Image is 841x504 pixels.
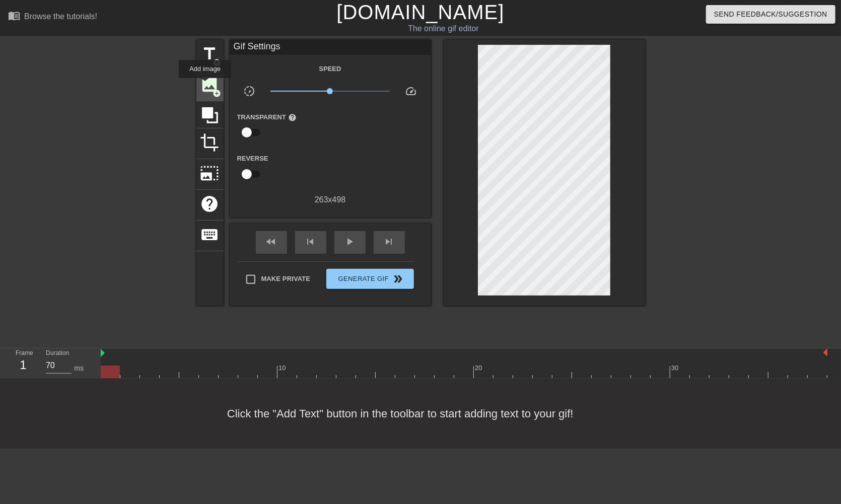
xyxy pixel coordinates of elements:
img: bound-end.png [823,348,827,356]
span: title [200,44,220,63]
div: Gif Settings [230,40,431,55]
span: speed [405,85,417,97]
label: Reverse [237,154,268,164]
a: Browse the tutorials! [8,10,97,25]
button: Generate Gif [326,269,413,289]
span: add_circle [213,58,222,67]
label: Duration [46,350,69,356]
div: 263 x 498 [230,194,431,206]
div: 1 [16,356,31,374]
label: Transparent [237,112,297,122]
span: Generate Gif [330,273,409,285]
div: 20 [475,363,484,373]
span: help [288,113,297,122]
span: skip_next [383,236,395,248]
div: 30 [671,363,680,373]
span: add_circle [213,89,222,98]
span: skip_previous [305,236,317,248]
span: slow_motion_video [243,85,255,97]
span: keyboard [200,225,220,244]
div: Frame [8,348,38,378]
span: fast_rewind [265,236,277,248]
div: 10 [278,363,288,373]
span: double_arrow [392,273,404,285]
button: Send Feedback/Suggestion [706,5,835,24]
div: ms [74,363,84,374]
span: play_arrow [344,236,356,248]
span: Send Feedback/Suggestion [714,8,827,21]
div: The online gif editor [286,23,602,35]
span: photo_size_select_large [200,164,220,183]
span: crop [200,133,220,152]
a: [DOMAIN_NAME] [336,1,504,23]
div: Browse the tutorials! [24,12,97,21]
span: image [200,75,220,94]
span: Make Private [261,274,311,284]
span: menu_book [8,10,20,22]
span: help [200,194,220,213]
label: Speed [319,64,341,74]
